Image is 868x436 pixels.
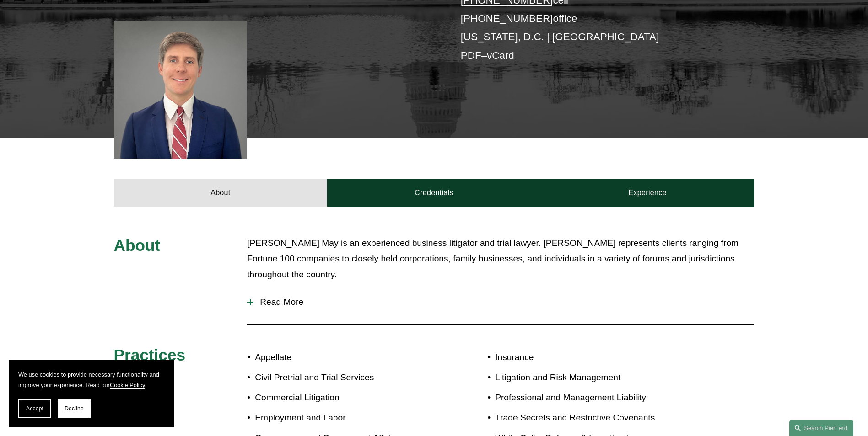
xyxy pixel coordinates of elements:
span: Read More [253,297,754,307]
button: Decline [58,399,91,418]
p: [PERSON_NAME] May is an experienced business litigator and trial lawyer. [PERSON_NAME] represents... [247,235,754,283]
button: Read More [247,290,754,314]
a: PDF [461,50,481,61]
a: [PHONE_NUMBER] [461,13,553,24]
section: Cookie banner [9,360,174,427]
a: Credentials [327,179,541,207]
span: Decline [65,405,84,412]
a: About [114,179,328,207]
span: Accept [26,405,43,412]
p: Civil Pretrial and Trial Services [255,370,434,386]
a: Experience [541,179,755,207]
p: Insurance [495,350,701,366]
button: Accept [18,399,51,418]
p: Trade Secrets and Restrictive Covenants [495,410,701,426]
span: Practices [114,346,186,364]
a: vCard [487,50,514,61]
p: Professional and Management Liability [495,390,701,406]
a: Search this site [789,420,853,436]
p: Appellate [255,350,434,366]
p: Commercial Litigation [255,390,434,406]
p: Litigation and Risk Management [495,370,701,386]
p: We use cookies to provide necessary functionality and improve your experience. Read our . [18,369,165,390]
span: About [114,236,161,254]
a: Cookie Policy [110,382,145,388]
p: Employment and Labor [255,410,434,426]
